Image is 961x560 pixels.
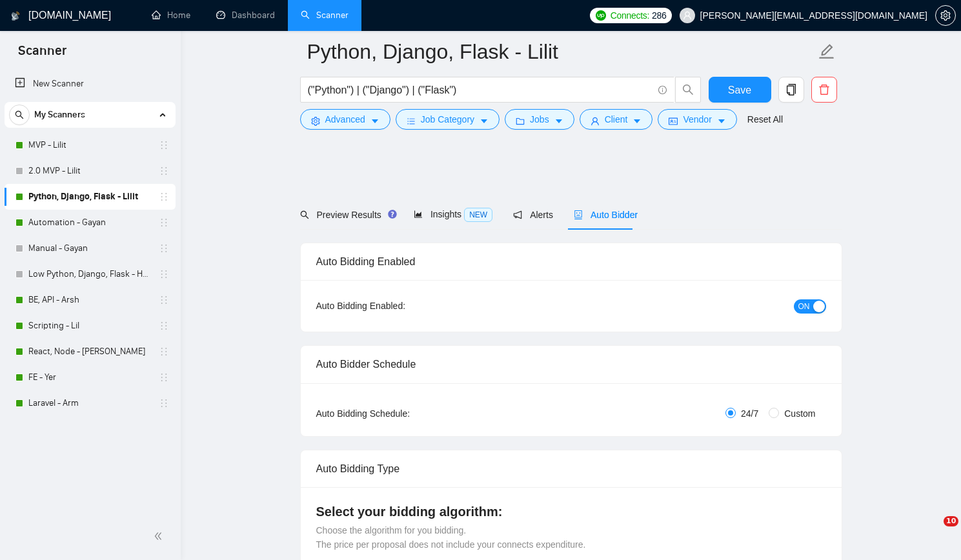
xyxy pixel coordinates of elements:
a: React, Node - [PERSON_NAME] [28,339,151,365]
span: area-chart [414,210,423,219]
span: caret-down [632,116,642,126]
span: robot [574,210,583,219]
span: holder [159,140,169,150]
span: Alerts [513,210,553,220]
div: Auto Bidding Enabled: [316,299,486,313]
button: barsJob Categorycaret-down [396,109,500,130]
span: holder [159,295,169,305]
span: Insights [414,209,492,219]
a: Reset All [747,112,783,126]
span: info-circle [658,86,667,94]
a: Python, Django, Flask - Lilit [28,184,151,210]
span: user [591,116,600,126]
button: search [9,105,30,125]
a: Low Python, Django, Flask - Hayk [28,261,151,287]
img: logo [11,6,20,26]
span: Choose the algorithm for you bidding. The price per proposal does not include your connects expen... [316,525,586,550]
h4: Select your bidding algorithm: [316,503,826,521]
span: holder [159,321,169,331]
div: Tooltip anchor [387,208,398,220]
li: My Scanners [5,102,176,416]
span: bars [407,116,416,126]
button: delete [811,77,837,103]
a: FE - Yer [28,365,151,390]
button: Save [709,77,771,103]
a: Laravel - Arm [28,390,151,416]
span: holder [159,346,169,357]
span: caret-down [370,116,379,126]
span: double-left [154,530,167,543]
div: Auto Bidding Type [316,450,826,487]
span: Job Category [421,112,474,126]
input: Scanner name... [307,35,816,68]
span: search [300,210,309,219]
span: Save [728,82,751,98]
button: copy [778,77,804,103]
button: userClientcaret-down [580,109,653,130]
span: search [10,110,29,119]
span: NEW [464,208,492,222]
span: holder [159,269,169,279]
span: My Scanners [34,102,85,128]
span: Auto Bidder [574,210,638,220]
span: ON [798,299,810,314]
span: 10 [944,516,958,526]
span: copy [779,84,804,95]
a: BE, API - Arsh [28,287,151,313]
span: idcard [669,116,678,126]
span: holder [159,192,169,202]
span: caret-down [480,116,489,126]
span: caret-down [554,116,563,126]
button: idcardVendorcaret-down [658,109,736,130]
span: delete [812,84,836,95]
span: user [683,11,692,20]
span: holder [159,243,169,254]
a: Automation - Gayan [28,210,151,235]
span: Jobs [530,112,549,126]
div: Auto Bidding Schedule: [316,406,486,421]
span: Preview Results [300,210,393,220]
button: folderJobscaret-down [505,109,574,130]
span: setting [936,10,955,21]
a: Manual - Gayan [28,235,151,261]
a: MVP - Lilit [28,132,151,158]
a: setting [935,10,956,21]
span: Advanced [325,112,365,126]
span: Vendor [683,112,711,126]
a: homeHome [152,10,190,21]
span: notification [513,210,522,219]
div: Auto Bidder Schedule [316,346,826,383]
span: search [676,84,700,95]
span: 24/7 [736,406,764,421]
a: New Scanner [15,71,165,97]
a: 2.0 MVP - Lilit [28,158,151,184]
span: holder [159,166,169,176]
span: Scanner [8,41,77,68]
div: Auto Bidding Enabled [316,243,826,280]
input: Search Freelance Jobs... [308,82,652,98]
span: Connects: [611,8,649,23]
span: holder [159,372,169,383]
span: edit [818,43,835,60]
span: folder [516,116,525,126]
span: holder [159,217,169,228]
span: holder [159,398,169,408]
li: New Scanner [5,71,176,97]
span: caret-down [717,116,726,126]
button: search [675,77,701,103]
a: Scripting - Lil [28,313,151,339]
span: setting [311,116,320,126]
span: Client [605,112,628,126]
a: dashboardDashboard [216,10,275,21]
img: upwork-logo.png [596,10,606,21]
iframe: Intercom live chat [917,516,948,547]
button: settingAdvancedcaret-down [300,109,390,130]
a: searchScanner [301,10,349,21]
span: Custom [779,406,820,421]
span: 286 [652,8,666,23]
button: setting [935,5,956,26]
